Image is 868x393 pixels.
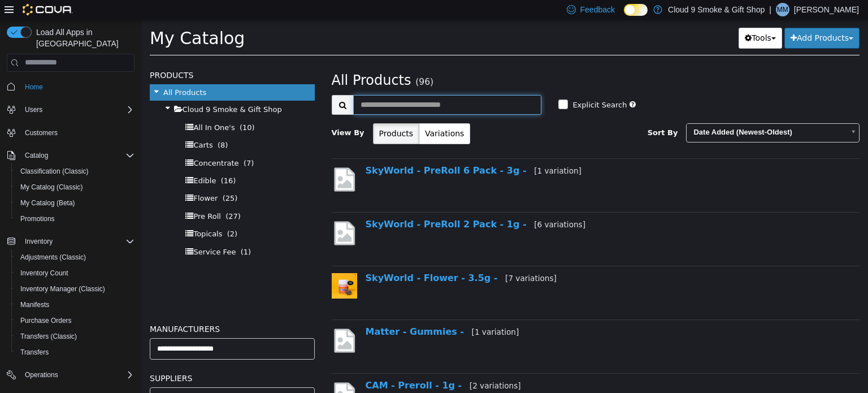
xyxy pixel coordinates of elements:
button: Inventory [2,234,139,249]
span: Users [25,105,42,114]
a: Adjustments (Classic) [16,251,90,264]
span: My Catalog (Beta) [20,198,75,208]
span: Classification (Classic) [16,165,134,178]
a: My Catalog (Classic) [16,180,88,194]
span: Inventory Count [16,266,134,280]
span: My Catalog (Beta) [16,196,134,210]
span: Adjustments (Classic) [16,251,134,264]
span: Cloud 9 Smoke & Gift Shop [41,85,141,94]
span: (8) [76,121,86,129]
span: MM [777,3,788,16]
button: Classification (Classic) [11,163,139,179]
span: Catalog [25,151,48,160]
span: Users [20,103,134,116]
span: Inventory Count [20,269,68,278]
button: Purchase Orders [11,313,139,329]
span: Sort By [506,109,537,117]
a: Date Added (Newest-Oldest) [545,103,718,123]
span: Edible [52,157,75,165]
button: Operations [2,367,139,383]
span: Manifests [20,300,49,309]
a: Transfers (Classic) [16,330,81,343]
span: (2) [86,210,96,218]
span: All In One's [52,103,93,112]
p: Cloud 9 Smoke & Gift Shop [668,3,765,16]
span: Operations [25,370,58,379]
label: Explicit Search [428,80,485,91]
small: [1 variation] [331,308,378,317]
span: Inventory [20,235,134,248]
span: Classification (Classic) [20,167,89,176]
span: Operations [20,368,134,382]
span: (1) [99,228,110,236]
span: Flower [52,174,76,183]
button: Manifests [11,297,139,313]
span: Purchase Orders [16,314,134,327]
button: Transfers [11,344,139,360]
small: [6 variations] [393,200,444,209]
img: missing-image.png [190,361,216,388]
span: (27) [84,192,99,201]
span: Manifests [16,298,134,312]
small: [7 variations] [364,254,415,263]
span: Pre Roll [52,192,79,201]
span: Inventory Manager (Classic) [20,284,105,293]
span: Date Added (Newest-Oldest) [545,104,703,122]
button: Products [232,103,278,124]
span: Concentrate [52,139,97,148]
a: Customers [20,126,62,140]
span: Promotions [16,212,134,226]
h5: Products [8,49,173,62]
a: Classification (Classic) [16,165,93,178]
span: Inventory [25,237,53,246]
span: Inventory Manager (Classic) [16,282,134,296]
img: missing-image.png [190,307,216,335]
a: Home [20,80,47,94]
h5: Manufacturers [8,303,173,316]
span: (25) [81,174,97,183]
a: Purchase Orders [16,314,76,327]
a: CAM - Preroll - 1g -[2 variations] [224,360,380,371]
span: (10) [98,103,114,112]
button: Transfers (Classic) [11,329,139,344]
span: Catalog [20,149,134,162]
span: Customers [20,126,134,140]
a: Inventory Count [16,266,73,280]
span: Transfers (Classic) [20,332,77,341]
span: (16) [80,157,95,165]
button: Tools [597,8,641,29]
div: Michael M. McPhillips [776,3,789,16]
span: Home [25,83,43,92]
span: Feedback [580,4,615,15]
img: Cova [23,4,73,15]
span: Service Fee [52,228,94,236]
img: missing-image.png [190,200,216,227]
a: Manifests [16,298,54,312]
button: Home [2,79,139,95]
span: Adjustments (Classic) [20,253,86,262]
p: | [769,3,771,16]
button: Inventory Count [11,265,139,281]
small: (96) [274,57,292,67]
a: Inventory Manager (Classic) [16,282,110,296]
span: My Catalog [8,8,103,28]
span: Carts [52,121,71,129]
small: [1 variation] [393,146,440,156]
span: My Catalog (Classic) [20,183,83,192]
span: All Products [22,68,65,77]
span: Transfers (Classic) [16,330,134,343]
a: SkyWorld - PreRoll 6 Pack - 3g -[1 variation] [224,145,440,156]
button: Catalog [2,148,139,163]
button: Users [2,102,139,118]
a: Matter - Gummies -[1 variation] [224,306,378,317]
span: Promotions [20,214,55,223]
span: Home [20,80,134,94]
button: My Catalog (Beta) [11,195,139,211]
img: missing-image.png [190,146,216,174]
button: My Catalog (Classic) [11,179,139,195]
a: SkyWorld - PreRoll 2 Pack - 1g -[6 variations] [224,199,444,210]
span: Customers [25,128,58,137]
button: Inventory [20,235,57,248]
a: SkyWorld - Flower - 3.5g -[7 variations] [224,253,415,264]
